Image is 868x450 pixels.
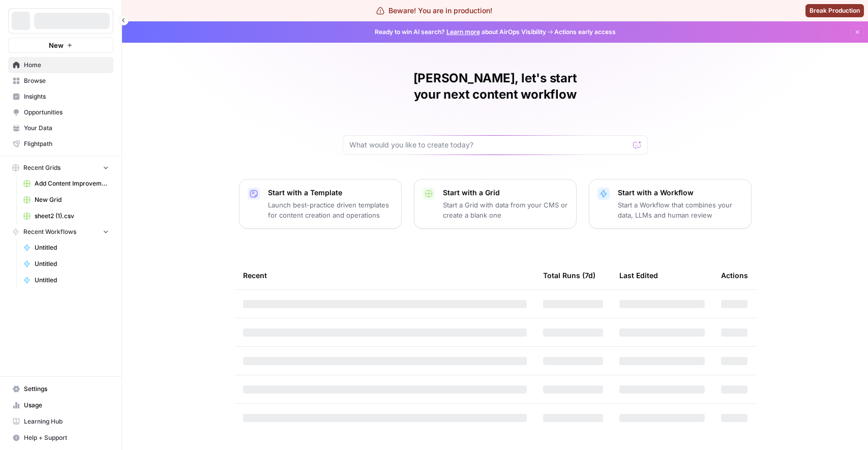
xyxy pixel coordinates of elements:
[618,188,743,198] p: Start with a Workflow
[8,397,113,413] a: Usage
[19,175,113,192] a: Add Content Improvements to Page
[35,243,109,252] span: Untitled
[8,120,113,136] a: Your Data
[543,261,595,289] div: Total Runs (7d)
[554,27,616,37] span: Actions early access
[8,57,113,73] a: Home
[19,208,113,224] a: sheet2 (1).csv
[376,6,492,16] div: Beware! You are in production!
[8,413,113,430] a: Learning Hub
[8,38,113,53] button: New
[446,28,480,36] a: Learn more
[35,259,109,268] span: Untitled
[414,179,577,229] button: Start with a GridStart a Grid with data from your CMS or create a blank one
[375,27,546,37] span: Ready to win AI search? about AirOps Visibility
[268,200,393,220] p: Launch best-practice driven templates for content creation and operations
[8,430,113,446] button: Help + Support
[268,188,393,198] p: Start with a Template
[35,212,109,221] span: sheet2 (1).csv
[8,73,113,89] a: Browse
[589,179,752,229] button: Start with a WorkflowStart a Workflow that combines your data, LLMs and human review
[8,224,113,239] button: Recent Workflows
[8,381,113,397] a: Settings
[24,92,109,101] span: Insights
[24,401,109,410] span: Usage
[239,179,402,229] button: Start with a TemplateLaunch best-practice driven templates for content creation and operations
[343,70,648,103] h1: [PERSON_NAME], let's start your next content workflow
[805,4,864,17] button: Break Production
[19,239,113,256] a: Untitled
[24,76,109,85] span: Browse
[49,40,64,50] span: New
[619,261,658,289] div: Last Edited
[8,88,113,105] a: Insights
[19,192,113,208] a: New Grid
[349,140,629,150] input: What would you like to create today?
[35,179,109,188] span: Add Content Improvements to Page
[721,261,748,289] div: Actions
[19,256,113,272] a: Untitled
[8,104,113,121] a: Opportunities
[443,188,568,198] p: Start with a Grid
[19,272,113,288] a: Untitled
[8,136,113,152] a: Flightpath
[24,433,109,442] span: Help + Support
[24,417,109,426] span: Learning Hub
[23,163,61,172] span: Recent Grids
[810,6,860,15] span: Break Production
[35,276,109,285] span: Untitled
[35,195,109,204] span: New Grid
[24,124,109,133] span: Your Data
[24,384,109,394] span: Settings
[243,261,527,289] div: Recent
[618,200,743,220] p: Start a Workflow that combines your data, LLMs and human review
[23,227,76,236] span: Recent Workflows
[24,139,109,148] span: Flightpath
[8,160,113,175] button: Recent Grids
[443,200,568,220] p: Start a Grid with data from your CMS or create a blank one
[24,61,109,70] span: Home
[24,108,109,117] span: Opportunities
